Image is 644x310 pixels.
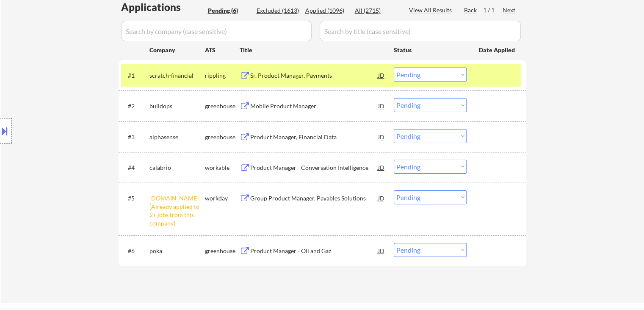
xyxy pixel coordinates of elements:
[205,71,240,80] div: rippling
[149,194,205,227] div: [DOMAIN_NAME] [Already applied to 2+ jobs from this company]
[121,21,312,41] input: Search by company (case sensitive)
[483,6,503,14] div: 1 / 1
[464,6,478,14] div: Back
[250,194,378,203] div: Group Product Manager, Payables Solutions
[149,133,205,141] div: alphasense
[121,2,205,12] div: Applications
[409,6,454,14] div: View All Results
[128,247,143,255] div: #6
[205,163,240,172] div: workable
[377,68,386,83] div: JD
[149,163,205,172] div: calabrio
[305,6,348,15] div: Applied (1096)
[394,42,467,57] div: Status
[377,243,386,258] div: JD
[377,160,386,175] div: JD
[250,102,378,110] div: Mobile Product Manager
[479,46,516,54] div: Date Applied
[377,129,386,144] div: JD
[503,6,516,14] div: Next
[149,71,205,80] div: scratch-financial
[208,6,250,15] div: Pending (6)
[250,133,378,141] div: Product Manager, Financial Data
[240,46,386,54] div: Title
[205,46,240,54] div: ATS
[149,46,205,54] div: Company
[355,6,397,15] div: All (2715)
[257,6,299,15] div: Excluded (1613)
[205,102,240,110] div: greenhouse
[377,190,386,206] div: JD
[377,98,386,113] div: JD
[250,247,378,255] div: Product Manager - Oil and Gaz
[320,21,521,41] input: Search by title (case sensitive)
[205,133,240,141] div: greenhouse
[250,71,378,80] div: Sr. Product Manager, Payments
[149,247,205,255] div: poka
[149,102,205,110] div: buildops
[250,163,378,172] div: Product Manager - Conversation Intelligence
[205,247,240,255] div: greenhouse
[205,194,240,203] div: workday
